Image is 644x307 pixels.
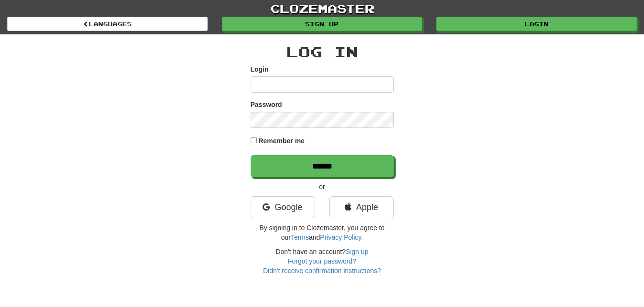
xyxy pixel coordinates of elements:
p: By signing in to Clozemaster, you agree to our and . [251,223,394,242]
a: Google [251,196,315,218]
a: Terms [291,233,309,241]
p: or [251,182,394,191]
a: Forgot your password? [288,257,356,265]
a: Login [436,17,637,31]
label: Login [251,64,269,74]
a: Apple [329,196,394,218]
a: Sign up [346,248,368,255]
label: Remember me [258,136,305,146]
a: Didn't receive confirmation instructions? [263,267,381,275]
a: Sign up [222,17,422,31]
div: Don't have an account? [251,247,394,275]
a: Privacy Policy [320,233,361,241]
a: Languages [7,17,208,31]
h2: Log In [251,44,394,60]
label: Password [251,100,282,109]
